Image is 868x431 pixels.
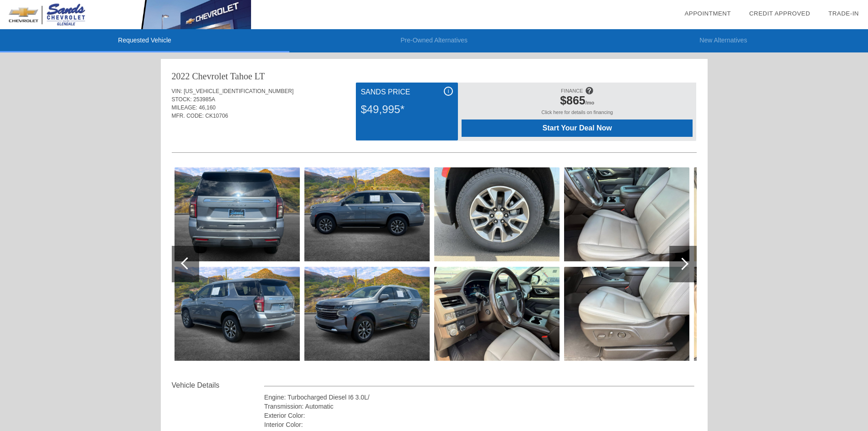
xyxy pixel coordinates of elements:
[304,167,430,261] img: image.aspx
[255,70,265,83] div: LT
[172,70,252,83] div: 2022 Chevrolet Tahoe
[448,88,449,94] span: i
[193,96,215,103] span: 253985A
[361,87,453,98] div: Sands Price
[264,411,695,420] div: Exterior Color:
[172,380,264,391] div: Vehicle Details
[462,109,693,119] div: Click here for details on financing
[264,402,695,411] div: Transmission: Automatic
[172,113,204,119] span: MFR. CODE:
[579,29,868,52] li: New Alternatives
[205,113,228,119] span: CK10706
[264,393,695,402] div: Engine: Turbocharged Diesel I6 3.0L/
[561,88,583,93] span: FINANCE
[175,167,300,261] img: image.aspx
[560,94,586,107] span: $865
[749,10,810,17] a: Credit Approved
[175,267,300,361] img: image.aspx
[434,267,560,361] img: image.aspx
[694,167,819,261] img: image.aspx
[564,167,689,261] img: image.aspx
[684,10,731,17] a: Appointment
[564,267,689,361] img: image.aspx
[172,88,182,94] span: VIN:
[361,98,453,121] div: $49,995*
[199,104,216,111] span: 46,160
[304,267,430,361] img: image.aspx
[828,10,859,17] a: Trade-In
[264,420,695,429] div: Interior Color:
[184,88,293,94] span: [US_VEHICLE_IDENTIFICATION_NUMBER]
[466,94,688,109] div: /mo
[172,96,192,103] span: STOCK:
[172,125,697,140] div: Quoted on [DATE] 12:02:37 PM
[172,104,198,111] span: MILEAGE:
[289,29,579,52] li: Pre-Owned Alternatives
[694,267,819,361] img: image.aspx
[473,124,681,132] span: Start Your Deal Now
[434,167,560,261] img: image.aspx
